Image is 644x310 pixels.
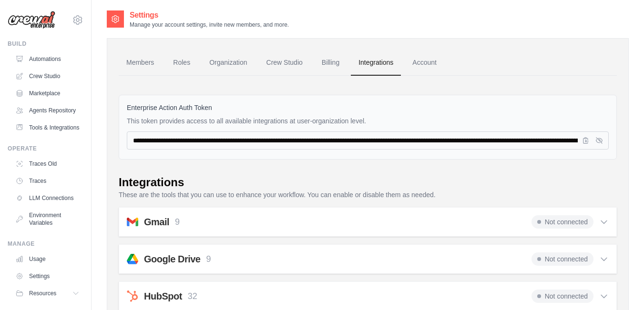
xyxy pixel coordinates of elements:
img: hubspot.svg [127,290,138,302]
h2: HubSpot [144,290,182,303]
a: Members [119,50,162,76]
a: Crew Studio [11,69,83,84]
img: googledrive.svg [127,253,138,265]
span: Not connected [532,252,593,266]
label: Enterprise Action Auth Token [127,103,609,112]
a: Traces Old [11,156,83,171]
a: Roles [165,50,198,76]
a: Tools & Integrations [11,120,83,135]
h2: Google Drive [144,252,200,266]
a: Environment Variables [11,208,83,230]
a: Billing [314,50,347,76]
span: Not connected [532,290,593,303]
p: 9 [175,216,180,229]
h2: Gmail [144,215,169,229]
div: Operate [8,145,83,152]
a: Organization [202,50,255,76]
img: Logo [8,11,55,29]
span: Resources [29,290,56,297]
a: Agents Repository [11,103,83,118]
div: Build [8,40,83,48]
p: This token provides access to all available integrations at user-organization level. [127,116,609,126]
p: These are the tools that you can use to enhance your workflow. You can enable or disable them as ... [119,190,617,200]
p: 9 [206,253,211,266]
a: LLM Connections [11,190,83,206]
img: gmail.svg [127,216,138,228]
a: Traces [11,173,83,189]
span: Not connected [532,215,593,229]
h2: Settings [130,10,289,21]
p: Manage your account settings, invite new members, and more. [130,21,289,29]
button: Resources [11,286,83,301]
p: 32 [188,290,197,303]
a: Usage [11,251,83,267]
div: Integrations [119,175,184,190]
a: Automations [11,51,83,67]
a: Integrations [351,50,401,76]
a: Crew Studio [259,50,310,76]
a: Account [405,50,444,76]
a: Marketplace [11,86,83,101]
div: Manage [8,240,83,248]
a: Settings [11,269,83,284]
